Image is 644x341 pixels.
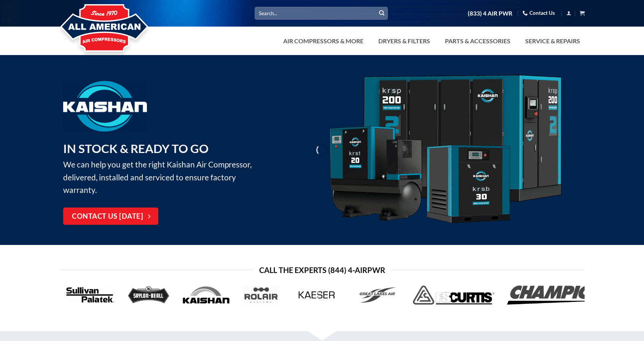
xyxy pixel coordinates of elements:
span: Contact Us [DATE] [72,211,143,222]
button: Submit [376,8,387,19]
strong: IN STOCK & READY TO GO [63,141,209,156]
a: Dryers & Filters [374,33,435,49]
a: Air Compressors & More [279,33,368,49]
a: (833) 4 AIR PWR [468,7,512,20]
span: Call the Experts (844) 4-AirPwr [259,264,385,276]
img: Kaishan [327,75,563,226]
a: Parts & Accessories [440,33,515,49]
a: Contact Us [523,7,555,19]
input: Search… [255,7,388,19]
a: Contact Us [DATE] [63,208,158,225]
a: Login [566,8,571,18]
p: We can help you get the right Kaishan Air Compressor, delivered, installed and serviced to ensure... [63,139,263,196]
img: Kaishan [63,81,147,131]
a: Service & Repairs [521,33,585,49]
